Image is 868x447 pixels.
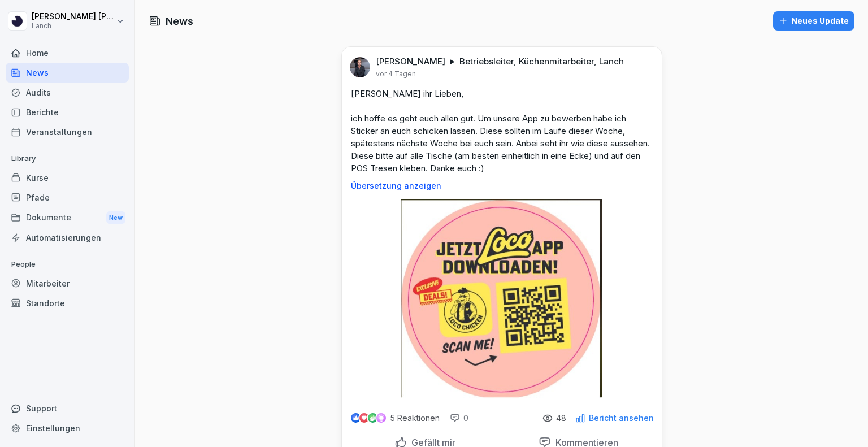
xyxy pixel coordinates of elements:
[556,414,566,423] p: 48
[6,168,129,188] a: Kurse
[106,211,125,224] div: New
[6,122,129,142] a: Veranstaltungen
[6,102,129,122] a: Berichte
[6,188,129,207] a: Pfade
[6,418,129,438] a: Einstellungen
[351,88,653,175] p: [PERSON_NAME] ihr Lieben, ich hoffe es geht euch allen gut. Um unsere App zu bewerben habe ich St...
[589,414,654,423] p: Bericht ansehen
[6,274,129,293] a: Mitarbeiter
[376,70,416,79] p: vor 4 Tagen
[376,413,386,423] img: inspiring
[6,207,129,228] a: DokumenteNew
[6,398,129,418] div: Support
[390,414,440,423] p: 5 Reaktionen
[459,56,624,67] p: Betriebsleiter, Küchenmitarbeiter, Lanch
[6,255,129,274] p: People
[6,150,129,168] p: Library
[360,414,368,422] img: love
[166,14,193,29] h1: News
[779,15,849,27] div: Neues Update
[368,413,377,423] img: celebrate
[376,56,445,67] p: [PERSON_NAME]
[32,22,114,30] p: Lanch
[6,228,129,248] a: Automatisierungen
[450,413,468,424] div: 0
[32,12,114,21] p: [PERSON_NAME] [PERSON_NAME]
[350,57,370,77] img: gfrdeep66o3yxsw3jdyhfsxu.png
[351,414,360,423] img: like
[6,83,129,102] a: Audits
[6,63,129,83] a: News
[401,199,602,400] img: c099n42u9hitgldaytfjjmaf.png
[6,43,129,63] a: Home
[6,293,129,313] a: Standorte
[351,181,653,190] p: Übersetzung anzeigen
[6,207,129,228] div: Dokumente
[773,11,854,31] button: Neues Update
